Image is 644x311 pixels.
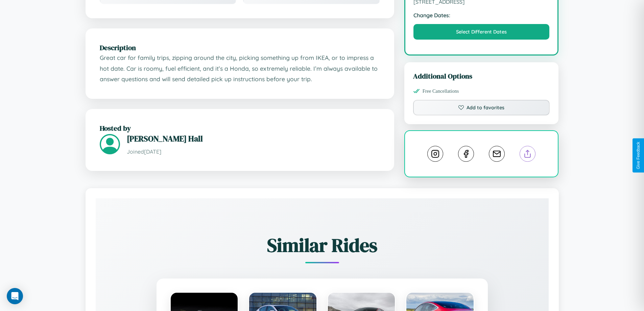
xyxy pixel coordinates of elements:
h2: Hosted by [100,123,380,133]
button: Add to favorites [413,100,550,115]
button: Select Different Dates [413,24,550,40]
p: Great car for family trips, zipping around the city, picking something up from IKEA, or to impres... [100,52,380,85]
h2: Description [100,43,380,52]
div: Give Feedback [636,142,641,169]
p: Joined [DATE] [127,147,380,157]
span: Free Cancellations [423,88,459,94]
div: Open Intercom Messenger [7,288,23,304]
h2: Similar Rides [119,232,525,258]
h3: Additional Options [413,71,550,81]
h3: [PERSON_NAME] Hall [127,133,380,144]
strong: Change Dates: [413,12,550,19]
